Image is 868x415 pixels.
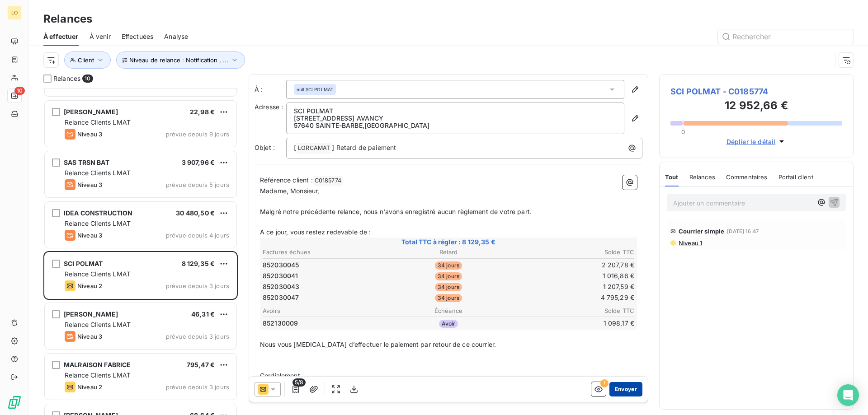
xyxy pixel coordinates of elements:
[53,74,80,83] span: Relances
[292,378,306,387] span: 5/8
[65,219,131,227] span: Relance Clients LMAT
[14,87,25,95] span: 10
[609,382,642,396] button: Envoyer
[191,310,215,318] span: 46,31 €
[77,131,102,138] span: Niveau 3
[294,107,617,115] p: SCI POLMAT
[670,85,842,98] span: SCI POLMAT - C0185774
[263,293,299,302] span: 852030047
[187,361,215,368] span: 795,47 €
[387,247,510,257] th: Retard
[718,29,854,44] input: Rechercher
[511,318,635,328] td: 1 098,17 €
[122,32,154,41] span: Effectuées
[263,261,299,270] span: 852030045
[435,294,462,302] span: 34 jours
[294,122,617,129] p: 57640 SAINTE-BARBE , [GEOGRAPHIC_DATA]
[511,260,635,270] td: 2 207,78 €
[43,89,238,415] div: grid
[77,333,102,340] span: Niveau 3
[65,321,131,328] span: Relance Clients LMAT
[190,108,215,116] span: 22,98 €
[64,310,118,318] span: [PERSON_NAME]
[260,176,313,184] span: Référence client :
[43,32,79,41] span: À effectuer
[511,271,635,281] td: 1 016,86 €
[665,173,679,181] span: Tout
[166,131,229,138] span: prévue depuis 9 jours
[670,98,842,116] h3: 12 952,66 €
[387,306,510,316] th: Échéance
[166,333,229,340] span: prévue depuis 3 jours
[7,395,22,410] img: Logo LeanPay
[778,173,813,181] span: Portail client
[7,89,21,103] a: 10
[255,144,275,151] span: Objet :
[65,270,131,278] span: Relance Clients LMAT
[77,282,102,289] span: Niveau 2
[64,108,118,116] span: [PERSON_NAME]
[263,271,298,280] span: 852030041
[837,384,859,406] div: Open Intercom Messenger
[261,238,636,247] span: Total TTC à régler : 8 129,35 €
[65,371,131,379] span: Relance Clients LMAT
[689,173,715,181] span: Relances
[435,272,462,280] span: 34 jours
[166,383,229,391] span: prévue depuis 3 jours
[78,56,94,64] span: Client
[64,209,133,217] span: IDEA CONSTRUCTION
[64,51,111,69] button: Client
[65,118,131,126] span: Relance Clients LMAT
[255,85,286,94] label: À :
[64,260,103,267] span: SCI POLMAT
[262,247,386,257] th: Factures échues
[439,320,458,328] span: Avoir
[7,5,22,20] div: LO
[43,11,92,27] h3: Relances
[90,32,111,41] span: À venir
[263,282,299,291] span: 852030043
[260,208,532,215] span: Malgré notre précédente relance, nous n'avons enregistré aucun règlement de votre part.
[77,181,102,188] span: Niveau 3
[260,228,371,236] span: A ce jour, vous restez redevable de :
[166,232,229,239] span: prévue depuis 4 jours
[726,173,768,181] span: Commentaires
[64,159,109,166] span: SAS TRSN BAT
[313,176,343,186] span: C0185774
[297,143,331,154] span: LORCAMAT
[727,228,759,234] span: [DATE] 16:47
[297,86,333,93] span: null SCI POLMAT
[724,136,789,147] button: Déplier le détail
[260,372,302,379] span: Cordialement,
[262,318,386,328] td: 852130009
[82,75,93,83] span: 10
[116,51,245,69] button: Niveau de relance : Notification , ...
[679,228,724,235] span: Courrier simple
[678,239,702,247] span: Niveau 1
[176,209,215,217] span: 30 480,50 €
[294,144,296,151] span: [
[65,169,131,177] span: Relance Clients LMAT
[166,282,229,289] span: prévue depuis 3 jours
[511,293,635,303] td: 4 795,29 €
[511,247,635,257] th: Solde TTC
[260,187,320,195] span: Madame, Monsieur,
[294,115,617,122] p: [STREET_ADDRESS] AVANCY
[129,56,228,64] span: Niveau de relance : Notification , ...
[182,260,215,267] span: 8 129,35 €
[260,340,496,348] span: Nous vous [MEDICAL_DATA] d’effectuer le paiement par retour de ce courrier.
[164,32,188,41] span: Analyse
[166,181,229,188] span: prévue depuis 5 jours
[182,159,215,166] span: 3 907,96 €
[332,144,396,151] span: ] Retard de paiement
[726,137,776,146] span: Déplier le détail
[77,383,102,391] span: Niveau 2
[435,283,462,291] span: 34 jours
[681,128,685,135] span: 0
[511,306,635,316] th: Solde TTC
[255,103,283,111] span: Adresse :
[64,361,131,368] span: MALRAISON FABRICE
[77,232,102,239] span: Niveau 3
[511,282,635,292] td: 1 207,59 €
[435,261,462,270] span: 34 jours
